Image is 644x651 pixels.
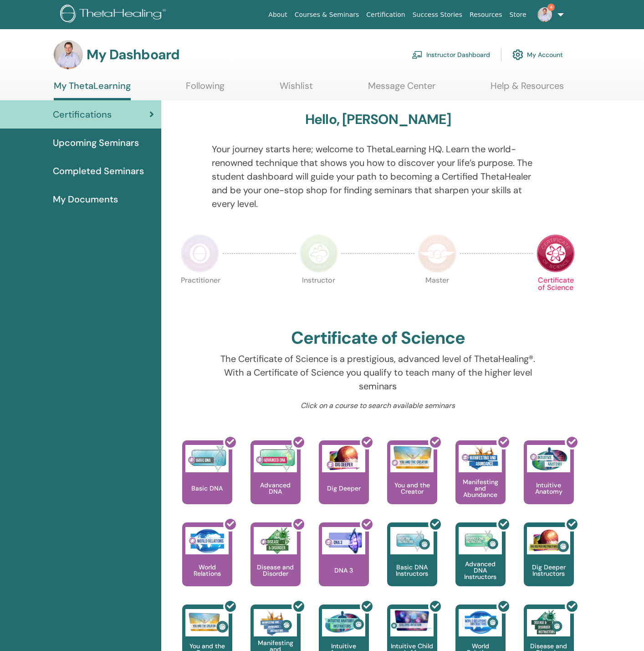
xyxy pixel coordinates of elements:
[368,80,435,98] a: Message Center
[459,527,502,554] img: Advanced DNA Instructors
[455,479,506,498] p: Manifesting and Abundance
[53,136,139,150] span: Upcoming Seminars
[409,6,466,23] a: Success Stories
[527,445,570,472] img: Intuitive Anatomy
[387,440,437,522] a: You and the Creator You and the Creator
[418,277,456,315] p: Master
[182,440,232,522] a: Basic DNA Basic DNA
[250,440,301,522] a: Advanced DNA Advanced DNA
[53,108,112,121] span: Certifications
[212,400,544,411] p: Click on a course to search available seminars
[54,80,131,100] a: My ThetaLearning
[418,234,456,273] img: Master
[291,328,465,349] h2: Certificate of Science
[459,445,502,472] img: Manifesting and Abundance
[455,561,506,580] p: Advanced DNA Instructors
[466,6,506,23] a: Resources
[537,7,552,22] img: default.jpg
[254,609,297,636] img: Manifesting and Abundance Instructors
[182,564,232,577] p: World Relations
[300,277,338,315] p: Instructor
[185,609,229,636] img: You and the Creator Instructors
[524,440,574,522] a: Intuitive Anatomy Intuitive Anatomy
[455,440,506,522] a: Manifesting and Abundance Manifesting and Abundance
[185,527,229,554] img: World Relations
[250,564,301,577] p: Disease and Disorder
[547,4,555,11] span: 4
[491,80,564,98] a: Help & Resources
[280,80,313,98] a: Wishlist
[186,80,225,98] a: Following
[387,564,437,577] p: Basic DNA Instructors
[212,142,544,211] p: Your journey starts here; welcome to ThetaLearning HQ. Learn the world-renowned technique that sh...
[524,522,574,604] a: Dig Deeper Instructors Dig Deeper Instructors
[60,5,169,25] img: logo.png
[254,445,297,472] img: Advanced DNA
[53,164,144,178] span: Completed Seminars
[181,277,219,315] p: Practitioner
[322,527,365,554] img: DNA 3
[512,45,563,65] a: My Account
[527,609,570,636] img: Disease and Disorder Instructors
[250,482,301,495] p: Advanced DNA
[322,445,365,472] img: Dig Deeper
[54,40,83,69] img: default.jpg
[537,277,575,315] p: Certificate of Science
[412,51,423,59] img: chalkboard-teacher.svg
[363,6,409,23] a: Certification
[390,445,434,470] img: You and the Creator
[305,111,451,128] h3: Hello, [PERSON_NAME]
[390,609,434,631] img: Intuitive Child In Me Instructors
[506,6,530,23] a: Store
[387,522,437,604] a: Basic DNA Instructors Basic DNA Instructors
[390,527,434,554] img: Basic DNA Instructors
[300,234,338,273] img: Instructor
[537,234,575,273] img: Certificate of Science
[412,45,490,65] a: Instructor Dashboard
[459,609,502,636] img: World Relations Instructors
[387,482,437,495] p: You and the Creator
[250,522,301,604] a: Disease and Disorder Disease and Disorder
[322,609,365,636] img: Intuitive Anatomy Instructors
[323,485,364,491] p: Dig Deeper
[512,47,523,62] img: cog.svg
[185,445,229,472] img: Basic DNA
[182,522,232,604] a: World Relations World Relations
[524,482,574,495] p: Intuitive Anatomy
[319,440,369,522] a: Dig Deeper Dig Deeper
[527,527,570,554] img: Dig Deeper Instructors
[181,234,219,273] img: Practitioner
[524,564,574,577] p: Dig Deeper Instructors
[87,46,179,63] h3: My Dashboard
[265,6,291,23] a: About
[254,527,297,554] img: Disease and Disorder
[212,352,544,393] p: The Certificate of Science is a prestigious, advanced level of ThetaHealing®. With a Certificate ...
[53,192,118,206] span: My Documents
[455,522,506,604] a: Advanced DNA Instructors Advanced DNA Instructors
[291,6,363,23] a: Courses & Seminars
[319,522,369,604] a: DNA 3 DNA 3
